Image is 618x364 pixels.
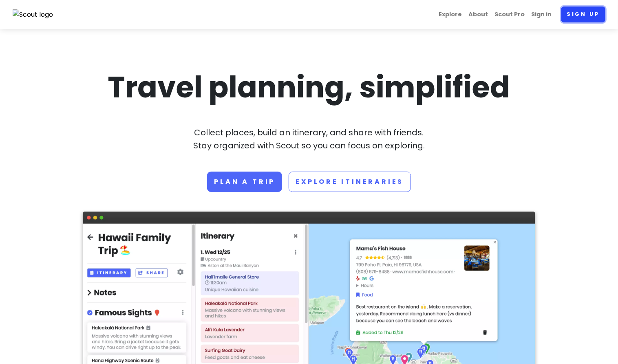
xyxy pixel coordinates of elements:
p: Collect places, build an itinerary, and share with friends. Stay organized with Scout so you can ... [83,126,535,152]
a: Explore Itineraries [289,172,411,192]
img: Scout logo [13,9,53,20]
a: Scout Pro [491,7,528,22]
a: Sign up [561,7,605,22]
h1: Travel planning, simplified [83,68,535,106]
a: Explore [435,7,465,22]
a: About [465,7,491,22]
a: Plan a trip [207,172,282,192]
a: Sign in [528,7,555,22]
